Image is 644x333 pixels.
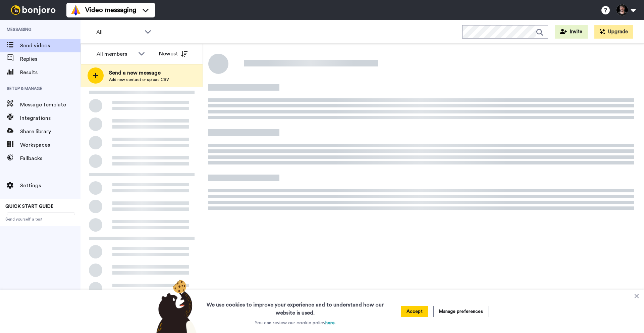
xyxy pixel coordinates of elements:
span: Integrations [20,114,80,122]
button: Invite [555,25,588,39]
img: bear-with-cookie.png [150,279,200,333]
span: Workspaces [20,141,80,149]
h3: We use cookies to improve your experience and to understand how our website is used. [200,297,390,317]
div: All members [97,50,135,58]
button: Upgrade [594,25,633,39]
span: Add new contact or upload CSV [109,77,169,82]
a: here [325,321,335,325]
span: All [96,28,141,36]
button: Newest [154,47,193,60]
p: You can review our cookie policy . [255,320,336,326]
span: Message template [20,101,80,109]
span: Results [20,68,80,77]
img: bj-logo-header-white.svg [8,5,58,15]
span: Send yourself a test [5,217,75,222]
span: Video messaging [85,5,136,15]
span: Settings [20,182,80,190]
button: Manage preferences [433,306,488,317]
span: Send a new message [109,69,169,77]
img: vm-color.svg [70,5,81,15]
span: Share library [20,128,80,136]
button: Accept [401,306,428,317]
span: Fallbacks [20,154,80,162]
span: Replies [20,55,80,63]
span: QUICK START GUIDE [5,204,54,209]
span: Send videos [20,42,80,50]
